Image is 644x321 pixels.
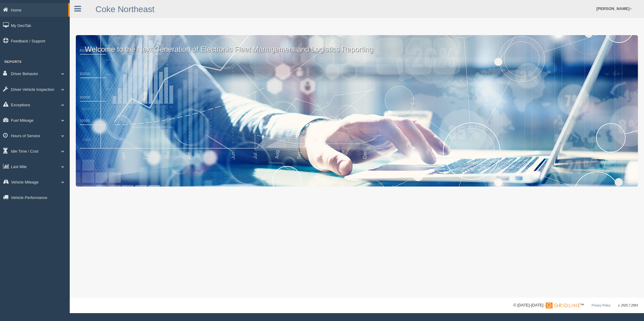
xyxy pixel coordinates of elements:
[618,304,638,307] span: v. 2025.7.2993
[546,303,580,309] img: Gridline
[592,304,610,307] a: Privacy Policy
[96,5,155,14] a: Coke Northeast
[513,302,638,309] div: © [DATE]-[DATE] - ™
[76,35,638,55] p: Welcome to the Next Generation of Electronic Fleet Management and Logistics Reporting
